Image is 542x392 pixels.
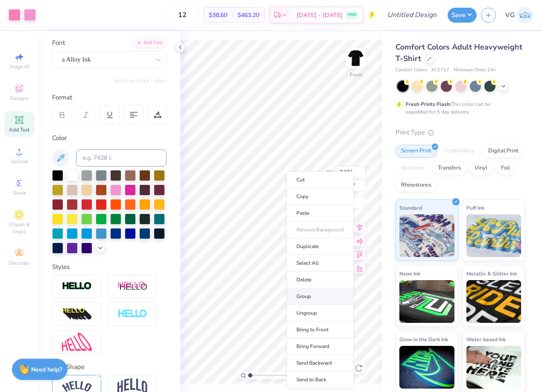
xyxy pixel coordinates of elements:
img: Valerie Gavioli [517,7,533,23]
li: Bring to Front [287,322,354,338]
li: Bring Forward [287,338,354,355]
button: Save [448,8,477,23]
div: Vinyl [469,162,493,175]
span: Neon Ink [399,269,420,278]
span: Clipart & logos [4,221,34,235]
img: Puff Ink [466,214,521,257]
span: Upload [11,158,28,165]
span: Decorate [9,260,29,266]
label: Font [52,38,65,48]
li: Group [287,288,354,305]
input: Untitled Design [381,6,443,23]
span: Comfort Colors [396,67,427,74]
span: VG [505,10,515,20]
input: e.g. 7428 c [76,149,167,167]
div: Format [52,93,167,102]
li: Send to Back [287,372,354,388]
img: Standard [399,214,454,257]
div: Embroidery [439,145,480,158]
span: Greek [13,190,26,196]
img: Neon Ink [399,280,454,323]
div: Applique [396,162,430,175]
strong: Fresh Prints Flash: [406,101,451,108]
span: $38.60 [209,11,227,20]
a: VG [505,7,533,23]
span: # C1717 [431,67,449,74]
span: Minimum Order: 24 + [454,67,496,74]
div: Foil [495,162,516,175]
li: Select All [287,255,354,272]
span: Metallic & Glitter Ink [466,269,517,278]
span: $463.20 [237,11,259,20]
img: Glow in the Dark Ink [399,346,454,389]
span: Standard [399,203,422,212]
img: Water based Ink [466,346,521,389]
button: Switch to Greek Letters [113,77,167,84]
li: Paste [287,205,354,222]
div: Screen Print [396,145,437,158]
span: Puff Ink [466,203,484,212]
img: Front [347,50,364,67]
img: 3d Illusion [62,307,92,321]
img: Negative Space [117,309,147,319]
div: Text Shape [52,362,167,372]
span: Glow in the Dark Ink [399,335,448,344]
span: FREE [348,12,357,18]
img: Free Distort [62,333,92,351]
div: Digital Print [483,145,524,158]
div: Transfers [432,162,466,175]
li: Ungroup [287,305,354,322]
div: This color can be expedited for 5 day delivery. [406,100,511,116]
li: Duplicate [287,238,354,255]
img: Shadow [117,281,147,292]
img: Metallic & Glitter Ink [466,280,521,323]
span: Image AI [9,63,29,70]
span: [DATE] - [DATE] [296,11,343,20]
span: Add Text [9,126,29,133]
span: Comfort Colors Adult Heavyweight T-Shirt [396,42,522,64]
li: Delete [287,272,354,288]
div: Print Type [396,128,525,137]
li: Cut [287,171,354,188]
div: Add Font [133,38,167,48]
span: Water based Ink [466,335,506,344]
div: Styles [52,262,167,272]
li: Copy [287,188,354,205]
img: Stroke [62,281,92,291]
strong: Need help? [31,366,62,374]
li: Send Backward [287,355,354,372]
input: – – [166,7,199,23]
div: Color [52,133,167,143]
div: Rhinestones [396,179,437,192]
span: Designs [10,95,29,102]
div: Front [350,71,362,79]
